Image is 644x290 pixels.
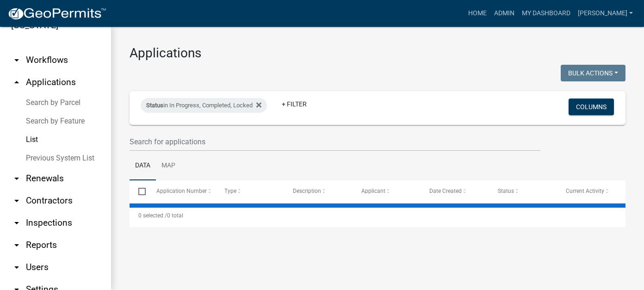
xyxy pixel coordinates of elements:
datatable-header-cell: Current Activity [557,180,625,203]
a: Data [130,151,156,181]
span: Description [293,188,321,194]
span: Application Number [156,188,207,194]
span: Type [224,188,236,194]
input: Search for applications [130,132,540,151]
span: Date Created [429,188,462,194]
span: Status [146,102,163,109]
datatable-header-cell: Type [216,180,284,203]
div: 0 total [130,204,625,227]
h3: Applications [130,45,625,61]
div: in In Progress, Completed, Locked [141,98,267,113]
i: arrow_drop_down [11,55,22,66]
datatable-header-cell: Status [489,180,557,203]
datatable-header-cell: Application Number [147,180,216,203]
a: [PERSON_NAME] [574,5,637,22]
i: arrow_drop_down [11,262,22,273]
datatable-header-cell: Date Created [421,180,489,203]
i: arrow_drop_down [11,217,22,228]
a: Map [156,151,181,181]
a: Home [464,5,490,22]
datatable-header-cell: Select [130,180,147,203]
span: Current Activity [566,188,605,194]
span: Status [498,188,514,194]
i: arrow_drop_down [11,240,22,251]
i: arrow_drop_down [11,195,22,206]
a: My Dashboard [518,5,574,22]
button: Columns [569,99,614,115]
a: + Filter [274,96,314,112]
button: Bulk Actions [561,65,625,81]
span: 0 selected / [138,212,167,219]
i: arrow_drop_down [11,173,22,184]
a: Admin [490,5,518,22]
span: Applicant [361,188,385,194]
datatable-header-cell: Description [284,180,353,203]
i: arrow_drop_up [11,77,22,88]
datatable-header-cell: Applicant [352,180,421,203]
